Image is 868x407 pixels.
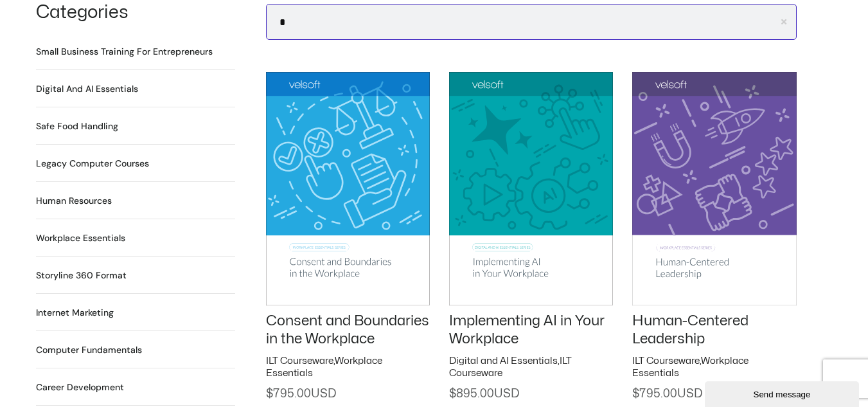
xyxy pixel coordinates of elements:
a: Implementing AI in Your Workplace [449,314,605,347]
a: Visit product category Workplace Essentials [36,231,125,245]
a: Visit product category Storyline 360 Format [36,269,127,282]
a: ILT Courseware [266,356,333,366]
h1: Categories [36,4,235,22]
span: $ [449,388,456,399]
h2: Internet Marketing [36,306,114,320]
span: 795.00 [266,388,336,399]
a: Digital and AI Essentials [449,356,558,366]
span: 795.00 [632,388,702,399]
a: Human-Centered Leadership [632,314,748,347]
h2: Human Resources [36,194,112,208]
h2: , [449,355,613,380]
a: Visit product category Digital and AI Essentials [36,82,138,96]
h2: , [266,355,430,380]
h2: Storyline 360 Format [36,269,127,282]
h2: Workplace Essentials [36,231,125,245]
a: Visit product category Computer Fundamentals [36,343,142,357]
h2: Career Development [36,381,124,394]
h2: Digital and AI Essentials [36,82,138,96]
span: $ [632,388,639,399]
a: Visit product category Safe Food Handling [36,120,118,133]
a: Visit product category Internet Marketing [36,306,114,320]
h2: Small Business Training for Entrepreneurs [36,45,213,59]
iframe: chat widget [705,379,862,407]
span: $ [266,388,273,399]
h2: , [632,355,796,380]
h2: Computer Fundamentals [36,343,142,357]
a: ILT Courseware [632,356,700,366]
h2: Safe Food Handling [36,120,118,133]
h2: Legacy Computer Courses [36,157,149,170]
a: Visit product category Small Business Training for Entrepreneurs [36,45,213,59]
a: Visit product category Legacy Computer Courses [36,157,149,170]
a: Visit product category Human Resources [36,194,112,208]
a: Consent and Boundaries in the Workplace [266,314,429,347]
a: Visit product category Career Development [36,381,124,394]
span: 895.00 [449,388,519,399]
